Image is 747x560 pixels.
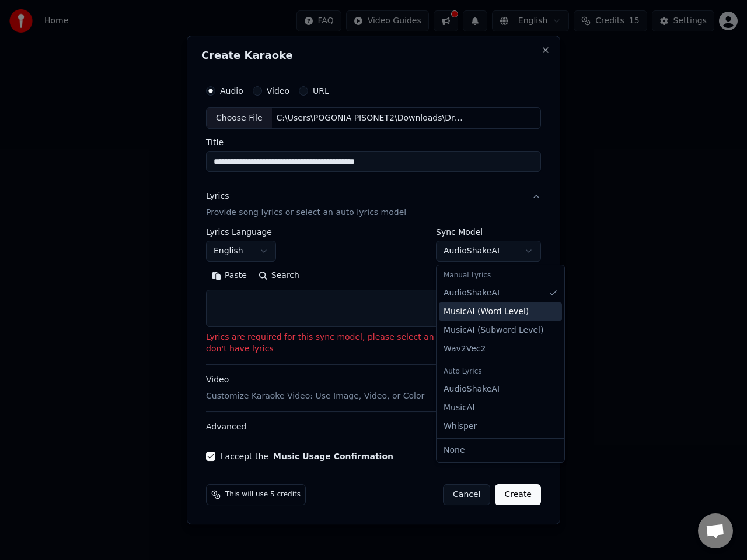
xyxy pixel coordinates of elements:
[444,445,465,456] span: None
[444,325,543,336] span: MusicAI ( Subword Level )
[439,364,562,380] div: Auto Lyrics
[444,306,529,318] span: MusicAI ( Word Level )
[439,267,562,284] div: Manual Lyrics
[444,287,500,299] span: AudioShakeAI
[444,421,477,432] span: Whisper
[444,383,500,395] span: AudioShakeAI
[444,402,475,414] span: MusicAI
[444,343,486,355] span: Wav2Vec2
